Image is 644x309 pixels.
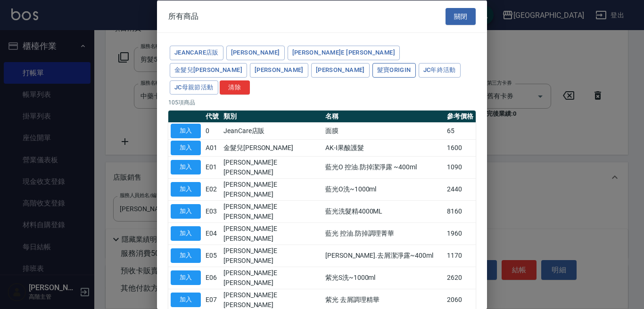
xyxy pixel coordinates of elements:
[445,178,476,200] td: 2440
[203,156,221,178] td: E01
[221,111,323,123] th: 類別
[168,11,198,21] span: 所有商品
[372,63,416,77] button: 髮寶Origin
[221,222,323,245] td: [PERSON_NAME]E [PERSON_NAME]
[171,270,201,285] button: 加入
[323,200,445,222] td: 藍光洗髮精4000ML
[323,139,445,156] td: AK-I果酸護髮
[171,226,201,241] button: 加入
[250,63,308,77] button: [PERSON_NAME]
[203,111,221,123] th: 代號
[171,182,201,197] button: 加入
[168,98,476,107] p: 105 項商品
[171,248,201,263] button: 加入
[323,267,445,289] td: 紫光S洗~1000ml
[171,293,201,307] button: 加入
[288,46,400,60] button: [PERSON_NAME]E [PERSON_NAME]
[170,80,218,95] button: JC母親節活動
[221,122,323,139] td: JeanCare店販
[221,200,323,222] td: [PERSON_NAME]E [PERSON_NAME]
[446,8,476,25] button: 關閉
[445,139,476,156] td: 1600
[171,124,201,138] button: 加入
[170,63,247,77] button: 金髮兒[PERSON_NAME]
[171,160,201,174] button: 加入
[323,222,445,245] td: 藍光 控油.防掉調理菁華
[220,80,250,95] button: 清除
[445,267,476,289] td: 2620
[221,139,323,156] td: 金髮兒[PERSON_NAME]
[419,63,461,77] button: JC年終活動
[221,245,323,267] td: [PERSON_NAME]E [PERSON_NAME]
[203,122,221,139] td: 0
[203,267,221,289] td: E06
[445,200,476,222] td: 8160
[203,139,221,156] td: A01
[171,204,201,219] button: 加入
[203,245,221,267] td: E05
[311,63,370,77] button: [PERSON_NAME]
[323,111,445,123] th: 名稱
[323,178,445,200] td: 藍光O洗~1000ml
[445,111,476,123] th: 參考價格
[170,46,223,60] button: JeanCare店販
[221,156,323,178] td: [PERSON_NAME]E [PERSON_NAME]
[323,122,445,139] td: 面膜
[221,267,323,289] td: [PERSON_NAME]E [PERSON_NAME]
[445,245,476,267] td: 1170
[323,156,445,178] td: 藍光O 控油.防掉潔淨露 ~400ml
[221,178,323,200] td: [PERSON_NAME]E [PERSON_NAME]
[203,222,221,245] td: E04
[203,200,221,222] td: E03
[171,141,201,155] button: 加入
[323,245,445,267] td: [PERSON_NAME].去屑潔淨露~400ml
[226,46,285,60] button: [PERSON_NAME]
[445,122,476,139] td: 65
[445,156,476,178] td: 1090
[445,222,476,245] td: 1960
[203,178,221,200] td: E02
